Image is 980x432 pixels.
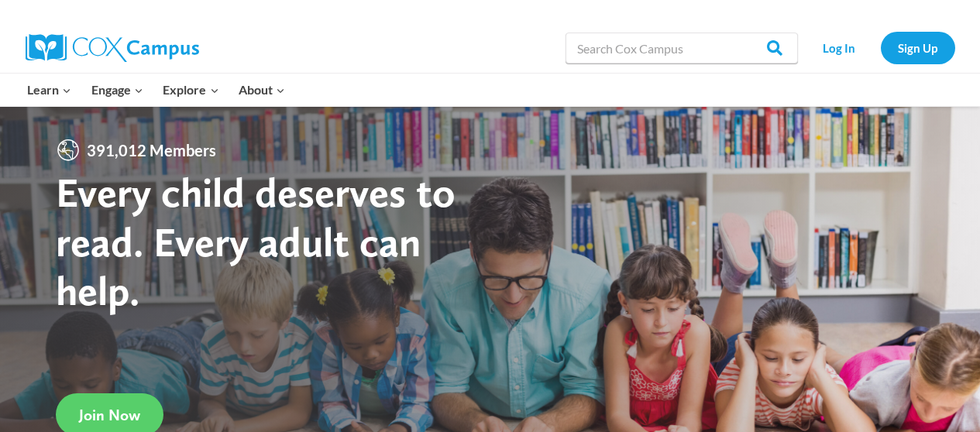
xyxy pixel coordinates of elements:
span: Learn [27,80,71,100]
span: Join Now [79,406,140,424]
nav: Primary Navigation [18,74,295,106]
input: Search Cox Campus [566,33,798,63]
span: About [239,80,285,100]
span: 391,012 Members [81,138,222,163]
strong: Every child deserves to read. Every adult can help. [56,167,456,315]
span: Engage [91,80,143,100]
nav: Secondary Navigation [806,32,955,63]
span: Explore [163,80,218,100]
img: Cox Campus [26,34,199,62]
a: Sign Up [881,32,955,63]
a: Log In [806,32,873,63]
